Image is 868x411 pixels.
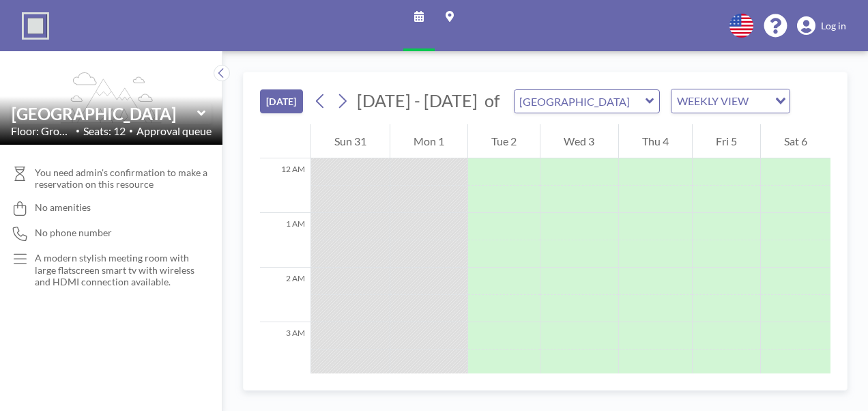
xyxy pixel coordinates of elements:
[468,124,540,158] div: Tue 2
[619,124,692,158] div: Thu 4
[35,167,212,190] span: You need admin's confirmation to make a reservation on this resource
[11,124,72,138] span: Floor: Ground Fl...
[260,213,310,268] div: 1 AM
[357,90,478,111] span: [DATE] - [DATE]
[35,252,195,288] p: A modern stylish meeting room with large flatscreen smart tv with wireless and HDMI connection av...
[136,124,212,138] span: Approval queue
[674,92,751,110] span: WEEKLY VIEW
[22,12,49,40] img: organization-logo
[311,124,390,158] div: Sun 31
[12,104,197,124] input: Vista Meeting Room
[129,126,133,135] span: •
[35,227,112,239] span: No phone number
[484,90,500,111] span: of
[76,126,80,135] span: •
[797,16,846,36] a: Log in
[390,124,467,158] div: Mon 1
[260,89,303,113] button: [DATE]
[540,124,618,158] div: Wed 3
[35,201,91,214] span: No amenities
[260,158,310,213] div: 12 AM
[671,89,790,113] div: Search for option
[260,268,310,322] div: 2 AM
[260,322,310,377] div: 3 AM
[753,92,767,110] input: Search for option
[515,90,646,113] input: Vista Meeting Room
[761,124,830,158] div: Sat 6
[693,124,760,158] div: Fri 5
[83,124,126,138] span: Seats: 12
[821,20,846,32] span: Log in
